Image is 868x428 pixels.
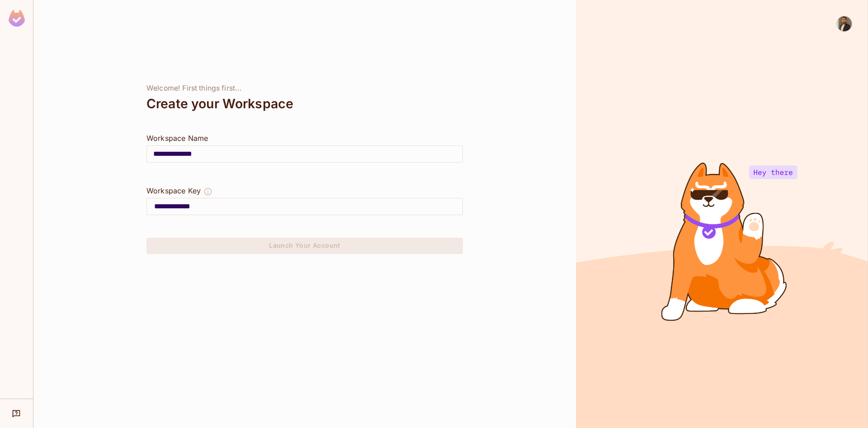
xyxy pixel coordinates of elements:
[837,16,852,31] img: Saurabh Kumar Pandey
[9,10,25,27] img: SReyMgAAAABJRU5ErkJggg==
[146,238,463,254] button: Launch Your Account
[146,84,463,93] div: Welcome! First things first...
[146,93,463,115] div: Create your Workspace
[146,133,463,144] div: Workspace Name
[146,185,201,196] div: Workspace Key
[6,404,27,423] div: Help & Updates
[203,185,212,198] button: The Workspace Key is unique, and serves as the identifier of your workspace.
